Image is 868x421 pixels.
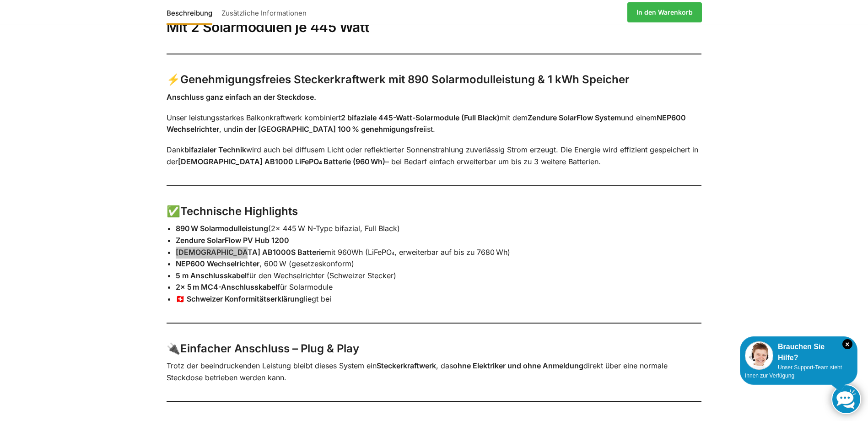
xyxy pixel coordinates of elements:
[167,144,702,167] p: Dank wird auch bei diffusem Licht oder reflektierter Sonnenstrahlung zuverlässig Strom erzeugt. D...
[377,361,436,370] strong: Steckerkraftwerk
[176,248,325,257] strong: [DEMOGRAPHIC_DATA] AB1000S Batterie
[176,282,277,291] strong: 2x 5 m MC4-Anschlusskabel
[176,224,268,233] strong: 890 W Solarmodulleistung
[528,113,621,122] strong: Zendure SolarFlow System
[167,112,702,135] p: Unser leistungsstarkes Balkonkraftwerk kombiniert mit dem und einem , und ist.
[184,145,246,154] strong: bifazialer Technik
[176,271,247,280] strong: 5 m Anschlusskabel
[180,73,630,86] strong: Genehmigungsfreies Steckerkraftwerk mit 890 Solarmodulleistung & 1 kWh Speicher
[176,236,289,245] strong: Zendure SolarFlow PV Hub 1200
[167,19,702,36] h2: Mit 2 Solarmodulen je 445 Watt
[176,270,702,282] li: für den Wechselrichter (Schweizer Stecker)
[176,259,259,268] strong: NEP600 Wechselrichter
[167,341,702,357] h3: 🔌
[176,223,702,235] li: (2x 445 W N-Type bifazial, Full Black)
[341,113,500,122] strong: 2 bifaziale 445-Watt-Solarmodule (Full Black)
[176,281,702,293] li: für Solarmodule
[176,293,702,305] li: liegt bei
[167,360,702,383] p: Trotz der beeindruckenden Leistung bleibt dieses System ein , das direkt über eine normale Steckd...
[176,247,702,259] li: mit 960Wh (LiFePO₄, erweiterbar auf bis zu 7680 Wh)
[745,364,842,379] span: Unser Support-Team steht Ihnen zur Verfügung
[453,361,583,370] strong: ohne Elektriker und ohne Anmeldung
[180,342,359,355] strong: Einfacher Anschluss – Plug & Play
[180,205,298,218] strong: Technische Highlights
[167,204,702,220] h3: ✅
[842,339,852,349] i: Schließen
[178,157,385,166] strong: [DEMOGRAPHIC_DATA] AB1000 LiFePO₄ Batterie (960 Wh)
[237,124,425,134] strong: in der [GEOGRAPHIC_DATA] 100 % genehmigungsfrei
[176,258,702,270] li: , 600 W (gesetzeskonform)
[176,294,304,303] strong: 🇨🇭 Schweizer Konformitätserklärung
[167,72,702,88] h3: ⚡
[167,92,316,102] strong: Anschluss ganz einfach an der Steckdose.
[745,341,773,370] img: Customer service
[745,341,852,363] div: Brauchen Sie Hilfe?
